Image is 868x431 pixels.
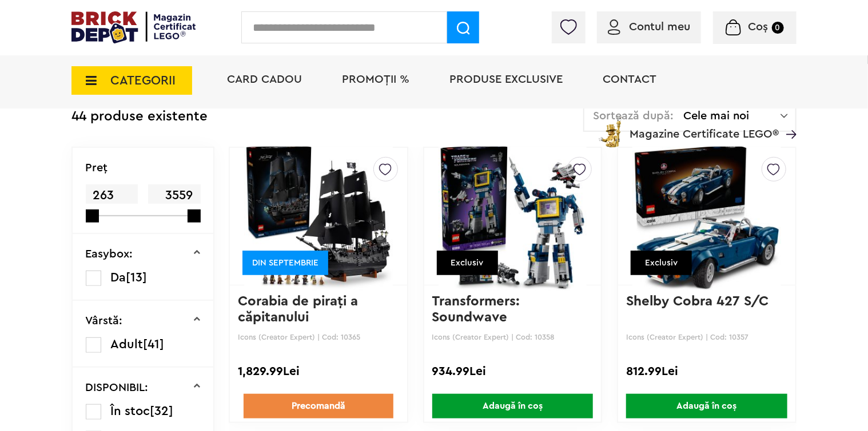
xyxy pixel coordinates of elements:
[626,333,787,341] p: Icons (Creator Expert) | Cod: 10357
[603,74,656,85] a: Contact
[629,21,690,33] span: Contul meu
[424,394,602,418] a: Adaugă în coș
[437,251,498,275] div: Exclusiv
[148,184,200,222] span: 3559 Lei
[626,364,787,379] div: 812.99Lei
[238,333,399,341] p: Icons (Creator Expert) | Cod: 10365
[144,338,165,351] span: [41]
[632,136,781,296] img: Shelby Cobra 427 S/C
[432,333,594,341] p: Icons (Creator Expert) | Cod: 10358
[126,271,148,284] span: [13]
[244,394,394,418] a: Precomandă
[150,405,174,417] span: [32]
[86,382,149,393] p: DISPONIBIL:
[111,271,126,284] span: Da
[626,394,787,418] span: Adaugă în coș
[86,248,133,260] p: Easybox:
[748,21,769,33] span: Coș
[449,74,563,85] a: Produse exclusive
[111,405,150,417] span: În stoc
[608,21,690,33] a: Contul meu
[244,136,393,296] img: Corabia de piraţi a căpitanului Jack Sparrow
[111,338,144,351] span: Adult
[618,394,795,418] a: Adaugă în coș
[631,251,692,275] div: Exclusiv
[86,162,108,174] p: Preţ
[630,114,779,140] span: Magazine Certificate LEGO®
[242,251,328,275] div: DIN SEPTEMBRIE
[86,315,123,327] p: Vârstă:
[342,74,409,85] a: PROMOȚII %
[772,22,784,34] small: 0
[779,114,797,125] a: Magazine Certificate LEGO®
[439,136,587,296] img: Transformers: Soundwave
[238,295,362,340] a: Corabia de piraţi a căpitanului [PERSON_NAME]
[626,295,769,308] a: Shelby Cobra 427 S/C
[86,184,138,222] span: 263 Lei
[432,295,524,324] a: Transformers: Soundwave
[227,74,302,85] a: Card Cadou
[432,394,594,418] span: Adaugă în coș
[238,364,399,379] div: 1,829.99Lei
[110,74,176,87] span: CATEGORII
[432,364,594,379] div: 934.99Lei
